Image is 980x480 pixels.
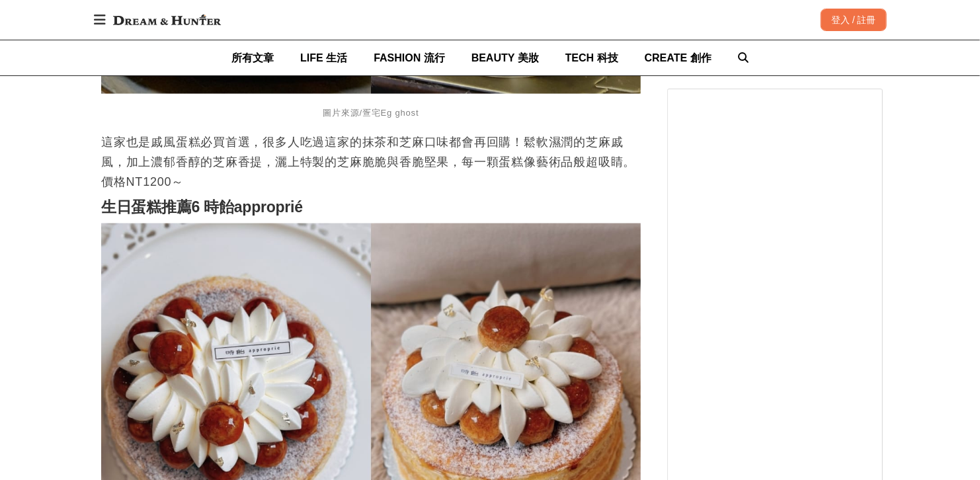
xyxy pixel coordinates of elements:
div: 登入 / 註冊 [821,9,887,31]
span: CREATE 創作 [645,52,712,63]
a: CREATE 創作 [645,40,712,75]
a: 所有文章 [231,40,274,75]
span: TECH 科技 [565,52,618,63]
img: Dream & Hunter [106,8,227,32]
span: BEAUTY 美妝 [471,52,539,63]
a: BEAUTY 美妝 [471,40,539,75]
p: 這家也是戚風蛋糕必買首選，很多人吃過這家的抹茶和芝麻口味都會再回購！鬆軟濕潤的芝麻戚風，加上濃郁香醇的芝麻香提，灑上特製的芝麻脆脆與香脆堅果，每一顆蛋糕像藝術品般超吸睛。價格NT1200～ [101,132,641,192]
a: LIFE 生活 [300,40,347,75]
span: 所有文章 [231,52,274,63]
strong: 生日蛋糕推薦6 時飴approprié [101,198,303,216]
span: FASHION 流行 [374,52,445,63]
span: LIFE 生活 [300,52,347,63]
span: 圖片來源/疍宅Eg ghost [323,108,419,118]
a: FASHION 流行 [374,40,445,75]
a: TECH 科技 [565,40,618,75]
